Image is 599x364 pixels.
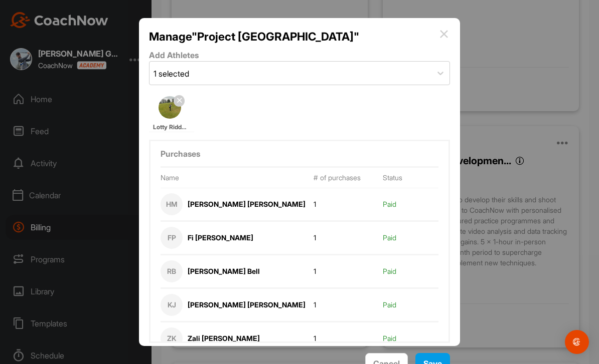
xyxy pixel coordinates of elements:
div: RB [161,260,183,282]
div: Paid [383,334,424,342]
div: [PERSON_NAME] [PERSON_NAME] [188,301,306,309]
img: square_b3af299f6b1261ed90dcf6cdff9a0538.jpg [159,96,181,119]
div: [PERSON_NAME] Bell [188,267,260,275]
div: Open Intercom Messenger [565,330,589,354]
div: KJ [161,294,183,316]
div: 1 [314,267,383,275]
h2: Manage " Project [GEOGRAPHIC_DATA] " [149,28,359,45]
label: Add Athletes [149,50,199,60]
div: Paid [383,234,424,242]
div: 1 selected [154,68,189,80]
div: 1 [314,234,383,242]
div: # of purchases [314,172,383,183]
div: FP [161,227,183,249]
div: Status [383,172,438,183]
div: Paid [383,267,424,275]
div: Name [161,172,314,183]
div: Paid [383,301,424,309]
div: Fi [PERSON_NAME] [188,234,253,242]
img: close [438,28,450,40]
div: [PERSON_NAME] [PERSON_NAME] [188,200,306,208]
label: Purchases [161,141,438,168]
div: HM [161,193,183,215]
div: ZK [161,327,183,349]
div: Paid [383,200,424,208]
div: 1 [314,301,383,309]
div: 1 [314,334,383,342]
div: 1 [314,200,383,208]
span: Lotty Ridding [153,123,187,132]
div: Zali [PERSON_NAME] [188,334,260,342]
